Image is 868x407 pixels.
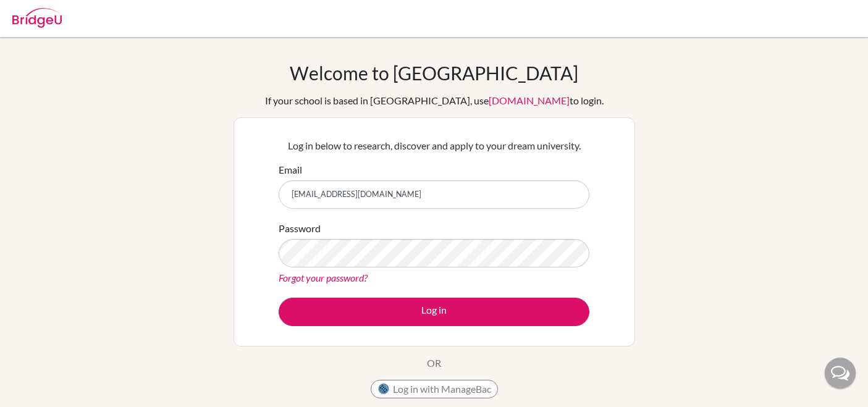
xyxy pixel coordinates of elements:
label: Email [279,162,302,177]
label: Password [279,221,321,236]
div: If your school is based in [GEOGRAPHIC_DATA], use to login. [265,93,604,108]
p: Log in below to research, discover and apply to your dream university. [279,138,589,153]
p: OR [427,356,441,371]
button: Log in with ManageBac [371,380,498,398]
a: [DOMAIN_NAME] [489,94,570,106]
h1: Welcome to [GEOGRAPHIC_DATA] [290,62,578,84]
button: Log in [279,298,589,326]
img: Bridge-U [12,8,62,28]
a: Forgot your password? [279,272,368,283]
